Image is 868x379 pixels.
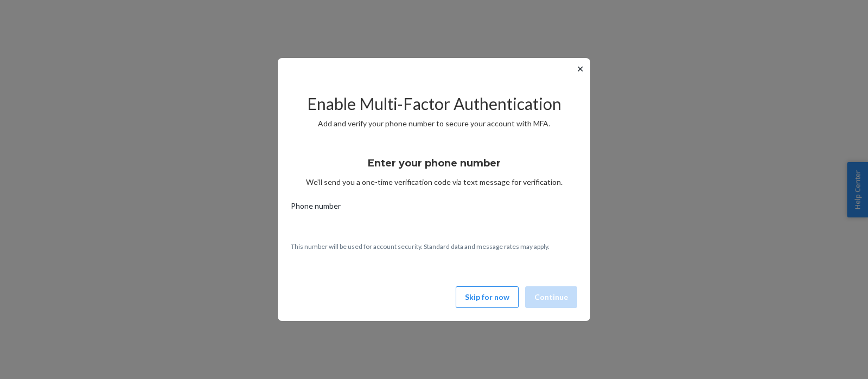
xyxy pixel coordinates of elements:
button: Continue [525,286,577,308]
div: We’ll send you a one-time verification code via text message for verification. [291,147,577,188]
span: Phone number [291,201,341,216]
h3: Enter your phone number [368,156,501,170]
p: Add and verify your phone number to secure your account with MFA. [291,118,577,129]
h2: Enable Multi-Factor Authentication [291,95,577,113]
button: Skip for now [456,286,519,308]
p: This number will be used for account security. Standard data and message rates may apply. [291,242,577,251]
button: ✕ [575,62,586,75]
